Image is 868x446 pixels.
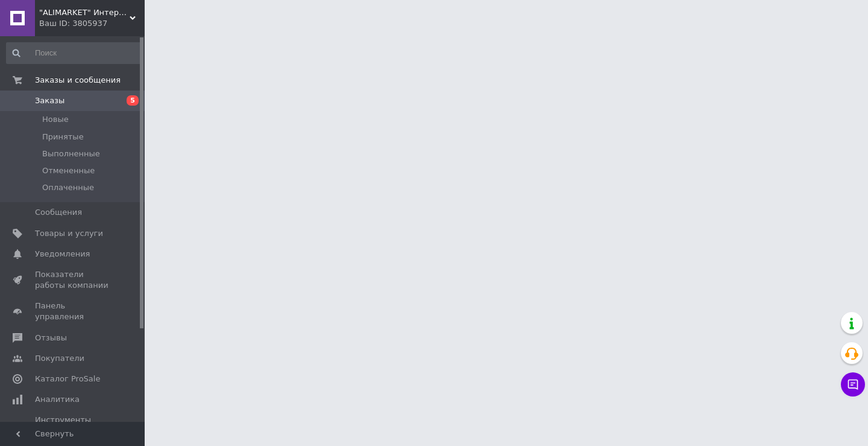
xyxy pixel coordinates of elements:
span: Отмененные [42,165,95,176]
div: Ваш ID: 3805937 [39,18,145,29]
span: Инструменты вебмастера и SEO [35,415,112,436]
span: Отзывы [35,333,67,343]
span: "ALIMARKET" Интернет-магазин [39,7,130,18]
span: Показатели работы компании [35,269,112,291]
span: Сообщения [35,207,82,218]
span: Новые [42,114,69,125]
span: Принятые [42,132,84,142]
span: Заказы и сообщения [35,75,121,86]
span: Панель управления [35,301,112,322]
span: Покупатели [35,353,84,364]
span: Аналитика [35,394,80,405]
span: 5 [127,95,139,106]
input: Поиск [6,42,142,64]
span: Выполненные [42,148,100,159]
span: Товары и услуги [35,228,103,239]
button: Чат с покупателем [841,372,865,397]
span: Уведомления [35,249,90,260]
span: Каталог ProSale [35,374,100,384]
span: Заказы [35,95,64,106]
span: Оплаченные [42,182,94,193]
